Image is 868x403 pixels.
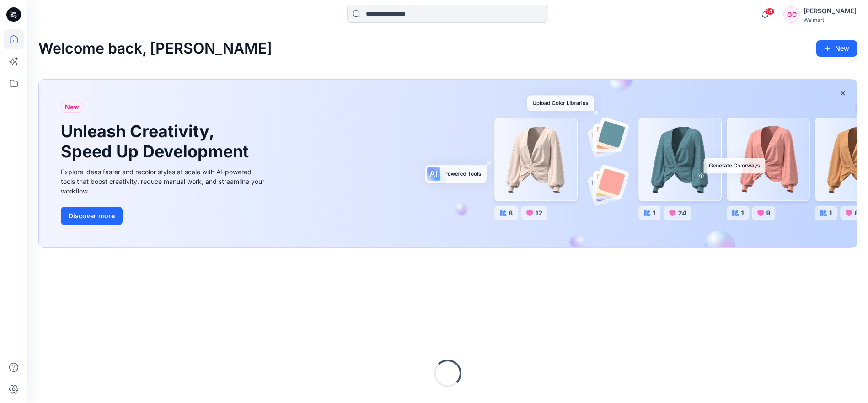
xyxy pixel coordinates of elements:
[783,6,800,23] div: GC
[804,16,857,23] div: Walmart
[61,207,267,225] a: Discover more
[816,40,857,57] button: New
[765,8,775,15] span: 14
[61,122,253,161] h1: Unleash Creativity, Speed Up Development
[804,5,857,16] div: [PERSON_NAME]
[61,167,267,196] div: Explore ideas faster and recolor styles at scale with AI-powered tools that boost creativity, red...
[65,102,79,113] span: New
[61,207,123,225] button: Discover more
[38,40,272,57] h2: Welcome back, [PERSON_NAME]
